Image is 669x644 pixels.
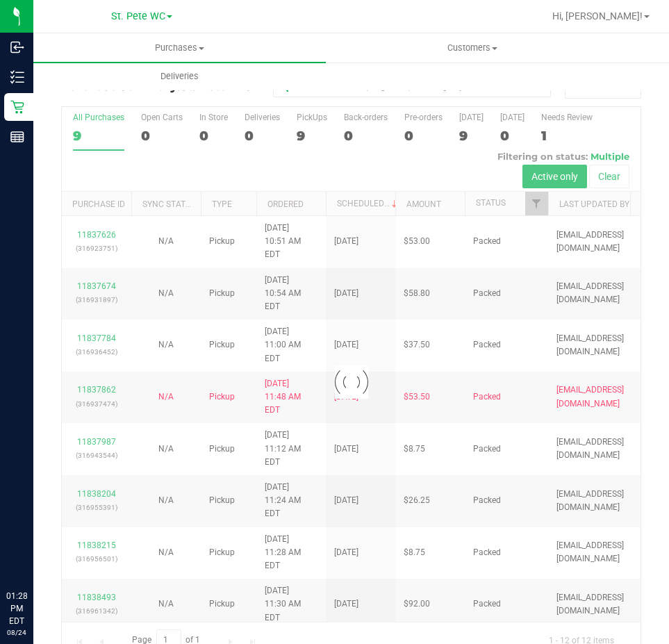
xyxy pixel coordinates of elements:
[10,130,24,144] inline-svg: Reports
[33,62,326,91] a: Deliveries
[61,81,254,93] h3: Purchase Summary:
[6,590,27,627] p: 01:28 PM EDT
[327,42,618,54] span: Customers
[33,33,326,63] a: Purchases
[6,627,27,638] p: 08/24
[10,70,24,84] inline-svg: Inventory
[33,42,326,54] span: Purchases
[10,40,24,54] inline-svg: Inbound
[14,533,56,575] iframe: Resource center
[111,10,165,22] span: St. Pete WC
[326,33,618,63] a: Customers
[10,100,24,114] inline-svg: Retail
[142,70,217,83] span: Deliveries
[552,10,643,22] span: Hi, [PERSON_NAME]!
[41,531,58,547] iframe: Resource center unread badge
